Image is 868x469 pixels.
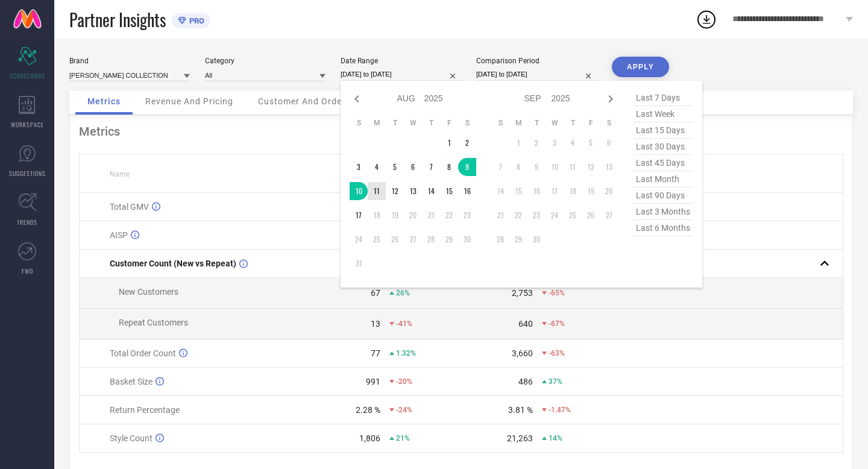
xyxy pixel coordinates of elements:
td: Fri Sep 05 2025 [582,134,600,152]
span: 14% [549,434,562,442]
th: Friday [582,118,600,128]
div: 2.28 % [356,405,380,415]
span: Repeat Customers [119,318,188,327]
td: Sun Sep 14 2025 [491,182,509,200]
td: Mon Sep 15 2025 [509,182,527,200]
td: Mon Aug 18 2025 [368,206,386,224]
td: Mon Aug 04 2025 [368,158,386,176]
span: New Customers [119,287,178,297]
td: Fri Sep 26 2025 [582,206,600,224]
span: -65% [549,289,565,297]
td: Thu Aug 28 2025 [422,230,440,248]
td: Sun Sep 21 2025 [491,206,509,224]
span: last 7 days [633,90,693,106]
th: Tuesday [527,118,546,128]
td: Fri Aug 15 2025 [440,182,458,200]
td: Sat Sep 06 2025 [600,134,618,152]
td: Sun Sep 28 2025 [491,230,509,248]
td: Fri Aug 08 2025 [440,158,458,176]
span: -24% [396,406,412,414]
td: Sun Sep 07 2025 [491,158,509,176]
td: Tue Sep 09 2025 [527,158,546,176]
td: Wed Sep 17 2025 [546,182,564,200]
td: Sat Aug 30 2025 [458,230,476,248]
td: Mon Sep 22 2025 [509,206,527,224]
td: Mon Aug 25 2025 [368,230,386,248]
td: Sun Aug 24 2025 [350,230,368,248]
td: Wed Sep 24 2025 [546,206,564,224]
div: Category [205,57,325,65]
td: Fri Sep 12 2025 [582,158,600,176]
input: Select comparison period [476,68,597,81]
div: 3,660 [512,348,533,358]
td: Wed Aug 20 2025 [404,206,422,224]
span: last 90 days [633,187,693,204]
div: Comparison Period [476,57,597,65]
td: Thu Aug 07 2025 [422,158,440,176]
th: Tuesday [386,118,404,128]
div: 77 [371,348,380,358]
div: Previous month [350,92,364,106]
td: Tue Sep 23 2025 [527,206,546,224]
span: -20% [396,377,412,386]
th: Monday [368,118,386,128]
span: Basket Size [110,377,153,386]
span: Customer Count (New vs Repeat) [110,259,236,268]
span: Return Percentage [110,405,180,415]
span: Revenue And Pricing [145,96,233,106]
span: last 30 days [633,139,693,155]
th: Thursday [422,118,440,128]
div: 2,753 [512,288,533,298]
div: 640 [518,319,533,329]
th: Saturday [600,118,618,128]
div: Open download list [696,8,717,30]
span: Metrics [87,96,121,106]
td: Mon Sep 08 2025 [509,158,527,176]
td: Tue Sep 30 2025 [527,230,546,248]
span: -41% [396,319,412,328]
div: 1,806 [359,433,380,443]
td: Tue Aug 19 2025 [386,206,404,224]
span: 37% [549,377,562,386]
td: Sat Sep 20 2025 [600,182,618,200]
span: TRENDS [17,218,37,227]
td: Mon Sep 01 2025 [509,134,527,152]
td: Thu Sep 11 2025 [564,158,582,176]
div: Brand [69,57,190,65]
span: last 45 days [633,155,693,171]
span: last week [633,106,693,122]
td: Thu Aug 14 2025 [422,182,440,200]
span: -1.47% [549,406,571,414]
div: 67 [371,288,380,298]
div: Metrics [79,124,843,139]
th: Thursday [564,118,582,128]
div: 486 [518,377,533,386]
th: Friday [440,118,458,128]
td: Fri Aug 29 2025 [440,230,458,248]
div: 3.81 % [508,405,533,415]
span: WORKSPACE [11,120,44,129]
th: Saturday [458,118,476,128]
span: SCORECARDS [10,71,45,80]
td: Thu Sep 25 2025 [564,206,582,224]
th: Wednesday [546,118,564,128]
div: Next month [603,92,618,106]
div: 991 [366,377,380,386]
td: Thu Sep 04 2025 [564,134,582,152]
div: 21,263 [507,433,533,443]
td: Thu Sep 18 2025 [564,182,582,200]
div: Date Range [341,57,461,65]
span: PRO [186,16,204,25]
td: Wed Sep 10 2025 [546,158,564,176]
td: Wed Sep 03 2025 [546,134,564,152]
td: Sun Aug 17 2025 [350,206,368,224]
td: Sat Sep 27 2025 [600,206,618,224]
th: Wednesday [404,118,422,128]
td: Tue Sep 16 2025 [527,182,546,200]
span: Customer And Orders [258,96,350,106]
input: Select date range [341,68,461,81]
span: FWD [22,266,33,275]
span: SUGGESTIONS [9,169,46,178]
span: last month [633,171,693,187]
span: Name [110,170,130,178]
